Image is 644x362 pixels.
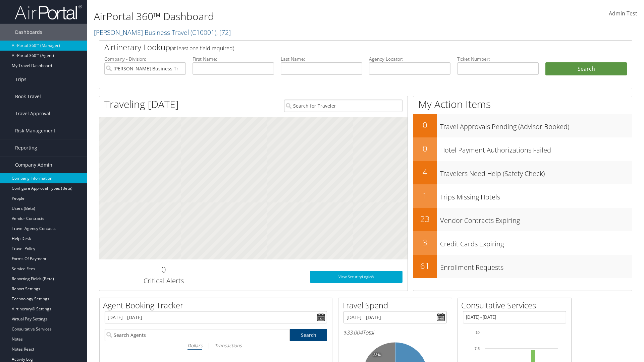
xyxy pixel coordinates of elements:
[461,300,571,311] h2: Consultative Services
[609,3,637,24] a: Admin Test
[216,28,231,37] span: , [ 72 ]
[15,24,42,41] span: Dashboards
[476,330,480,335] tspan: 10
[215,342,241,349] i: Transactions
[105,329,290,341] input: Search Agents
[609,10,637,17] span: Admin Test
[413,119,437,131] h2: 0
[413,237,437,248] h2: 3
[104,42,583,53] h2: Airtinerary Lookup
[191,28,216,37] span: ( C10001 )
[440,166,632,178] h3: Travelers Need Help (Safety Check)
[413,255,632,278] a: 61Enrollment Requests
[413,208,632,231] a: 23Vendor Contracts Expiring
[103,300,332,311] h2: Agent Booking Tracker
[373,353,381,357] tspan: 23%
[104,264,223,275] h2: 0
[475,347,480,351] tspan: 7.5
[413,213,437,225] h2: 23
[15,122,55,139] span: Risk Management
[15,71,26,88] span: Trips
[342,300,452,311] h2: Travel Spend
[15,4,82,20] img: airportal-logo.png
[440,236,632,249] h3: Credit Cards Expiring
[290,329,327,341] a: Search
[284,100,402,112] input: Search for Traveler
[545,62,627,76] button: Search
[105,341,327,350] div: |
[281,56,362,62] label: Last Name:
[440,213,632,225] h3: Vendor Contracts Expiring
[104,276,223,286] h3: Critical Alerts
[94,28,231,37] a: [PERSON_NAME] Business Travel
[94,9,456,23] h1: AirPortal 360™ Dashboard
[193,56,274,62] label: First Name:
[15,88,41,105] span: Book Travel
[15,139,37,156] span: Reporting
[15,157,52,173] span: Company Admin
[343,329,447,336] h6: Total
[440,189,632,202] h3: Trips Missing Hotels
[413,190,437,201] h2: 1
[343,329,363,336] span: $33,004
[104,97,179,111] h1: Traveling [DATE]
[187,342,202,349] i: Dollars
[413,114,632,137] a: 0Travel Approvals Pending (Advisor Booked)
[15,105,50,122] span: Travel Approval
[413,260,437,271] h2: 61
[369,56,450,62] label: Agency Locator:
[413,143,437,154] h2: 0
[413,184,632,208] a: 1Trips Missing Hotels
[310,271,402,283] a: View SecurityLogic®
[170,45,234,52] span: (at least one field required)
[413,97,632,111] h1: My Action Items
[104,56,186,62] label: Company - Division:
[457,56,539,62] label: Ticket Number:
[440,119,632,131] h3: Travel Approvals Pending (Advisor Booked)
[413,231,632,255] a: 3Credit Cards Expiring
[413,166,437,178] h2: 4
[440,259,632,272] h3: Enrollment Requests
[413,161,632,184] a: 4Travelers Need Help (Safety Check)
[440,142,632,155] h3: Hotel Payment Authorizations Failed
[413,137,632,161] a: 0Hotel Payment Authorizations Failed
